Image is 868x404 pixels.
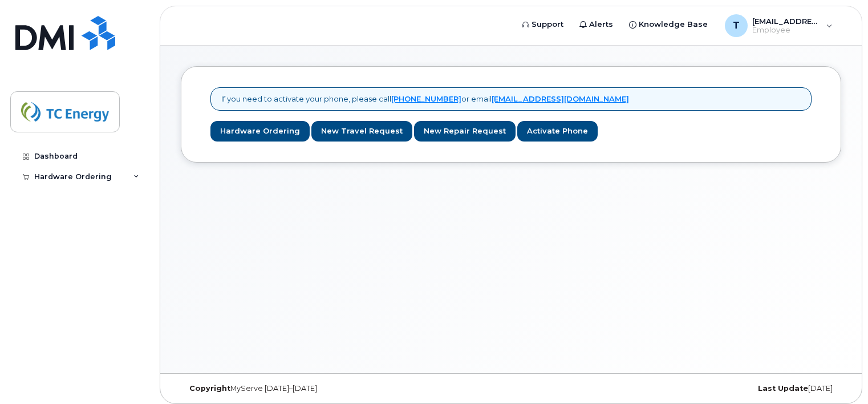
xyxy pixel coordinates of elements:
[391,94,461,103] a: [PHONE_NUMBER]
[517,121,598,142] a: Activate Phone
[758,384,808,393] strong: Last Update
[311,121,412,142] a: New Travel Request
[181,384,401,393] div: MyServe [DATE]–[DATE]
[221,94,629,104] p: If you need to activate your phone, please call or email
[414,121,516,142] a: New Repair Request
[492,94,629,103] a: [EMAIL_ADDRESS][DOMAIN_NAME]
[189,384,230,393] strong: Copyright
[621,384,841,393] div: [DATE]
[210,121,310,142] a: Hardware Ordering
